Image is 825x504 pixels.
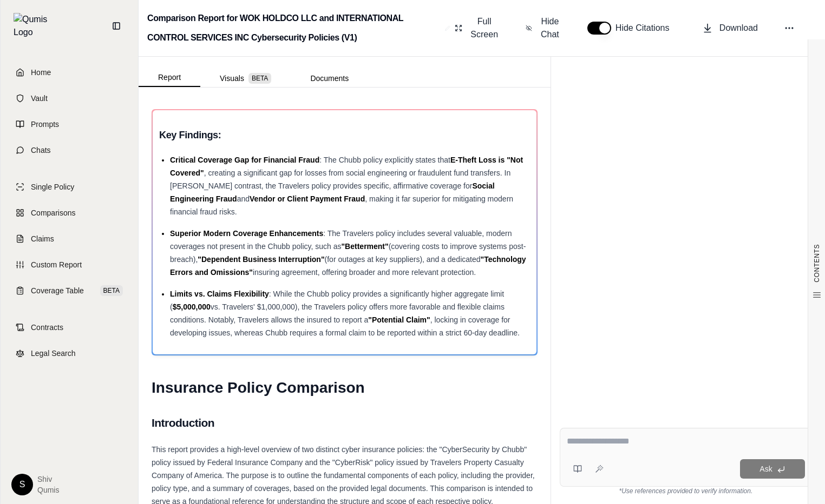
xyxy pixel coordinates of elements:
[521,11,566,45] button: Hide Chat
[170,156,319,164] span: Critical Coverage Gap for Financial Fraud
[7,61,132,84] a: Home
[170,290,504,311] span: : While the Chubb policy provides a significantly higher aggregate limit (
[253,268,476,277] span: insuring agreement, offering broader and more relevant protection.
[11,474,33,495] div: S
[31,348,76,359] span: Legal Search
[450,11,504,45] button: Full Screen
[7,227,132,251] a: Claims
[759,465,772,473] span: Ask
[31,119,59,130] span: Prompts
[469,15,500,41] span: Full Screen
[170,229,323,238] span: Superior Modern Coverage Enhancements
[237,194,250,203] span: and
[31,207,75,218] span: Comparisons
[159,125,530,145] h3: Key Findings:
[7,315,132,339] a: Contracts
[7,341,132,365] a: Legal Search
[368,315,430,324] span: "Potential Claim"
[31,93,48,104] span: Vault
[170,255,526,277] span: "Technology Errors and Omissions"
[152,373,538,403] h1: Insurance Policy Comparison
[198,255,324,264] span: "Dependent Business Interruption"
[7,112,132,136] a: Prompts
[7,86,132,110] a: Vault
[7,279,132,303] a: Coverage TableBETA
[341,242,388,251] span: "Betterment"
[325,255,481,264] span: (for outages at key suppliers), and a dedicated
[173,303,211,311] span: $5,000,000
[170,290,269,298] span: Limits vs. Claims Flexibility
[31,67,51,78] span: Home
[147,9,441,48] h2: Comparison Report for WOK HOLDCO LLC and INTERNATIONAL CONTROL SERVICES INC Cybersecurity Policie...
[813,244,821,283] span: CONTENTS
[319,156,450,164] span: : The Chubb policy explicitly states that
[7,201,132,225] a: Comparisons
[616,22,676,35] span: Hide Citations
[152,412,538,434] h2: Introduction
[37,485,59,495] span: Qumis
[539,15,561,41] span: Hide Chat
[698,17,762,39] button: Download
[139,69,200,87] button: Report
[170,169,510,190] span: , creating a significant gap for losses from social engineering or fraudulent fund transfers. In ...
[291,70,368,87] button: Documents
[250,194,365,203] span: Vendor or Client Payment Fraud
[100,285,123,296] span: BETA
[170,303,505,324] span: vs. Travelers' $1,000,000), the Travelers policy offers more favorable and flexible claims condit...
[31,233,54,244] span: Claims
[14,13,54,39] img: Qumis Logo
[740,459,805,479] button: Ask
[31,285,84,296] span: Coverage Table
[170,229,512,251] span: : The Travelers policy includes several valuable, modern coverages not present in the Chubb polic...
[31,145,51,156] span: Chats
[31,182,74,192] span: Single Policy
[7,253,132,277] a: Custom Report
[200,70,291,87] button: Visuals
[31,259,82,270] span: Custom Report
[560,487,812,495] div: *Use references provided to verify information.
[248,73,271,84] span: BETA
[108,17,125,35] button: Collapse sidebar
[719,22,758,35] span: Download
[37,474,59,485] span: Shiv
[7,175,132,199] a: Single Policy
[31,322,63,333] span: Contracts
[7,138,132,162] a: Chats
